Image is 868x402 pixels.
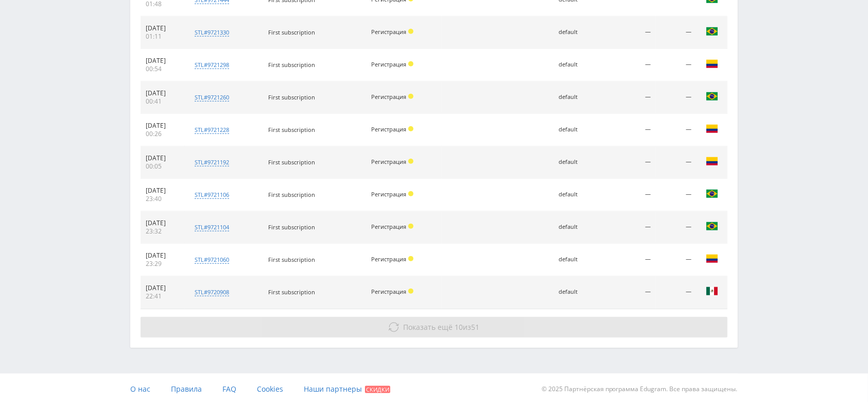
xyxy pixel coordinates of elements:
span: Регистрация [372,28,407,36]
span: FAQ [222,384,236,394]
td: — [598,16,656,49]
span: Наши партнеры [304,384,362,394]
div: stl#9721106 [195,191,229,199]
div: stl#9721192 [195,158,229,166]
img: col.png [706,123,718,135]
span: Показать ещё [404,322,453,332]
button: Показать ещё 10из51 [141,317,727,338]
img: bra.png [706,25,718,38]
div: 00:26 [146,130,180,138]
span: Скидки [365,386,390,393]
span: Регистрация [372,288,407,295]
td: — [656,276,697,309]
span: Холд [408,61,413,66]
span: First subscription [269,61,316,69]
span: 10 [455,322,463,332]
span: Регистрация [372,255,407,263]
span: Cookies [257,384,283,394]
div: default [559,289,593,295]
td: — [656,179,697,211]
div: 00:05 [146,162,180,171]
div: default [559,159,593,165]
img: mex.png [706,285,718,297]
div: stl#9721330 [195,28,229,37]
span: First subscription [269,126,316,133]
img: col.png [706,155,718,167]
td: — [598,244,656,276]
span: из [404,322,480,332]
span: First subscription [269,191,316,198]
div: stl#9720908 [195,288,229,296]
span: First subscription [269,288,316,296]
div: default [559,29,593,36]
div: 23:32 [146,227,180,236]
span: 51 [472,322,480,332]
td: — [598,49,656,81]
span: Правила [171,384,202,394]
span: О нас [130,384,150,394]
div: [DATE] [146,154,180,162]
img: col.png [706,253,718,265]
span: First subscription [269,93,316,101]
td: — [656,49,697,81]
span: Регистрация [372,125,407,133]
span: First subscription [269,223,316,231]
div: [DATE] [146,89,180,97]
div: 00:41 [146,97,180,106]
td: — [656,211,697,244]
td: — [656,244,697,276]
div: default [559,94,593,100]
img: bra.png [706,90,718,103]
div: stl#9721060 [195,256,229,264]
div: [DATE] [146,284,180,292]
td: — [598,114,656,146]
div: 22:41 [146,292,180,300]
span: Холд [408,224,413,229]
span: Холд [408,159,413,164]
span: Холд [408,126,413,131]
span: Регистрация [372,60,407,68]
div: [DATE] [146,252,180,260]
span: Регистрация [372,223,407,230]
span: First subscription [269,256,316,263]
div: stl#9721298 [195,61,229,69]
div: default [559,191,593,198]
div: 00:54 [146,65,180,73]
div: stl#9721260 [195,93,229,102]
div: stl#9721228 [195,126,229,134]
div: 01:11 [146,32,180,41]
div: [DATE] [146,24,180,32]
td: — [598,276,656,309]
span: Холд [408,94,413,99]
span: Холд [408,256,413,261]
td: — [598,146,656,179]
div: 23:29 [146,260,180,268]
span: Регистрация [372,158,407,165]
span: Холд [408,191,413,196]
td: — [656,16,697,49]
img: bra.png [706,188,718,200]
td: — [656,114,697,146]
span: Холд [408,29,413,34]
div: [DATE] [146,57,180,65]
div: default [559,256,593,263]
div: [DATE] [146,187,180,195]
td: — [598,211,656,244]
span: Регистрация [372,93,407,100]
td: — [598,179,656,211]
div: default [559,61,593,68]
div: default [559,224,593,230]
span: First subscription [269,28,316,36]
img: bra.png [706,220,718,232]
img: col.png [706,58,718,70]
div: stl#9721104 [195,223,229,231]
span: Регистрация [372,190,407,198]
div: [DATE] [146,122,180,130]
td: — [656,81,697,114]
div: default [559,126,593,133]
td: — [598,81,656,114]
td: — [656,146,697,179]
div: [DATE] [146,219,180,227]
div: 23:40 [146,195,180,203]
span: First subscription [269,158,316,166]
